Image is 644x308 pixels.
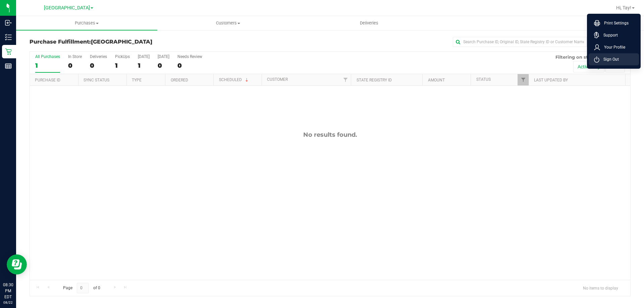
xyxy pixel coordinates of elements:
a: Purchase ID [35,78,60,82]
span: Support [599,32,618,39]
span: Deliveries [351,20,387,26]
a: Amount [428,78,445,82]
h3: Purchase Fulfillment: [30,39,230,45]
span: Purchases [16,20,157,26]
div: 1 [138,62,150,69]
a: State Registry ID [357,78,392,82]
a: Sync Status [84,78,109,82]
p: 08/22 [3,300,13,305]
span: Hi, Tay! [616,5,631,10]
a: Support [594,32,636,39]
div: 0 [90,62,107,69]
span: No items to display [578,283,624,293]
p: 08:30 PM EDT [3,282,13,300]
span: [GEOGRAPHIC_DATA] [91,39,152,45]
a: Customer [267,77,288,82]
a: Status [476,77,491,82]
div: Deliveries [90,54,107,59]
inline-svg: Retail [5,48,12,55]
div: All Purchases [35,54,60,59]
div: In Store [68,54,82,59]
a: Scheduled [219,77,250,82]
span: Customers [158,20,298,26]
inline-svg: Reports [5,63,12,69]
a: Customers [157,16,299,30]
div: 0 [68,62,82,69]
a: Ordered [171,78,188,82]
inline-svg: Inbound [5,19,12,26]
button: Active only [573,61,604,72]
a: Type [132,78,142,82]
inline-svg: Inventory [5,34,12,41]
li: Sign Out [589,53,639,65]
iframe: Resource center [7,254,27,274]
input: Search Purchase ID, Original ID, State Registry ID or Customer Name... [453,37,587,47]
div: 0 [177,62,202,69]
span: Sign Out [599,56,619,63]
span: Filtering on status: [555,54,599,60]
span: [GEOGRAPHIC_DATA] [44,5,90,11]
span: Page of 0 [57,283,106,293]
div: Needs Review [177,54,202,59]
a: Filter [518,74,529,85]
div: No results found. [30,131,630,138]
span: Your Profile [600,44,625,51]
a: Last Updated By [534,78,568,82]
div: 1 [115,62,130,69]
span: Print Settings [600,20,629,26]
div: 0 [158,62,169,69]
div: PickUps [115,54,130,59]
div: [DATE] [158,54,169,59]
a: Deliveries [299,16,440,30]
a: Purchases [16,16,157,30]
a: Filter [340,74,351,85]
div: 1 [35,62,60,69]
div: [DATE] [138,54,150,59]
